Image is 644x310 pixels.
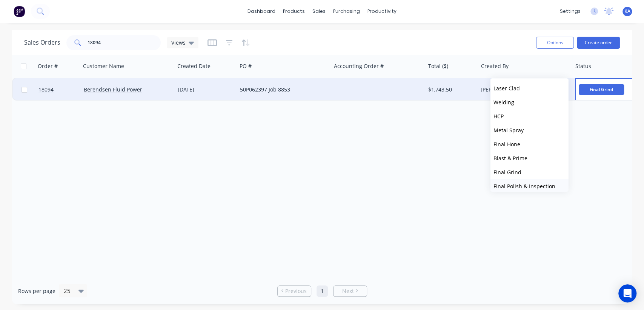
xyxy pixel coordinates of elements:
[493,127,524,134] span: Metal Spray
[624,8,630,15] span: KA
[18,287,55,295] span: Rows per page
[490,95,569,109] button: Welding
[38,78,84,101] a: 18094
[329,6,364,17] div: purchasing
[490,151,569,165] button: Blast & Prime
[38,62,58,70] div: Order #
[177,62,211,70] div: Created Date
[279,6,309,17] div: products
[334,62,384,70] div: Accounting Order #
[490,165,569,179] button: Final Grind
[171,39,186,46] span: Views
[536,37,574,49] button: Options
[490,179,569,193] button: Final Polish & Inspection
[577,37,620,49] button: Create order
[240,62,252,70] div: PO #
[575,62,591,70] div: Status
[493,183,555,190] span: Final Polish & Inspection
[240,86,324,93] div: 50P062397 Job 8853
[274,285,370,297] ul: Pagination
[278,287,311,295] a: Previous page
[428,86,472,93] div: $1,743.50
[309,6,329,17] div: sales
[493,113,504,120] span: HCP
[493,99,514,106] span: Welding
[285,287,307,295] span: Previous
[490,109,569,123] button: HCP
[493,85,520,92] span: Laser Clad
[490,123,569,137] button: Metal Spray
[334,287,367,295] a: Next page
[490,81,569,95] button: Laser Clad
[481,86,564,93] div: [PERSON_NAME]
[244,6,279,17] a: dashboard
[493,169,521,176] span: Final Grind
[24,39,60,46] h1: Sales Orders
[618,284,636,302] div: Open Intercom Messenger
[88,35,161,50] input: Search...
[481,62,509,70] div: Created By
[490,137,569,151] button: Final Hone
[84,86,142,93] a: Berendsen Fluid Power
[83,62,124,70] div: Customer Name
[493,141,520,148] span: Final Hone
[342,287,354,295] span: Next
[38,86,54,93] span: 18094
[178,86,234,93] div: [DATE]
[493,155,527,162] span: Blast & Prime
[579,84,624,95] span: Final Grind
[364,6,400,17] div: productivity
[14,6,25,17] img: Factory
[428,62,448,70] div: Total ($)
[317,285,328,297] a: Page 1 is your current page
[556,6,584,17] div: settings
